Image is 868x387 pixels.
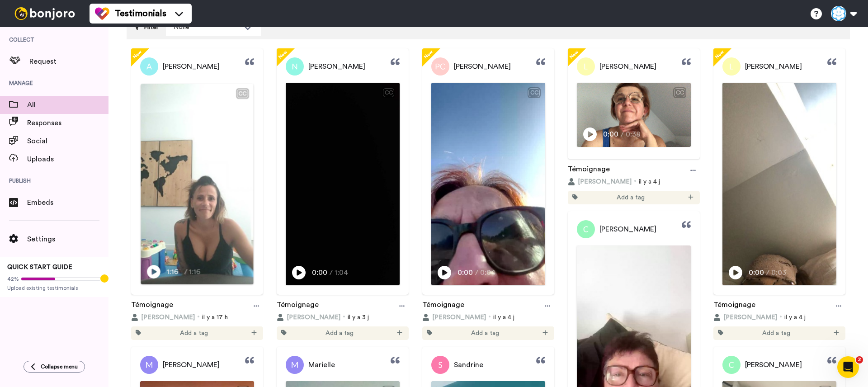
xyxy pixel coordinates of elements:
div: il y a 3 j [277,313,409,322]
span: [PERSON_NAME] [163,61,220,72]
img: Video Thumbnail [722,83,836,285]
span: [PERSON_NAME] [454,61,511,72]
iframe: Intercom live chat [837,356,859,378]
span: 2 [856,356,863,363]
span: / [475,267,478,278]
a: Témoignage [422,299,464,313]
span: [PERSON_NAME] [287,313,340,322]
span: [PERSON_NAME] [578,177,632,186]
span: Responses [27,118,108,128]
span: 42% [7,275,19,283]
span: 1:16 [167,266,183,277]
button: Collapse menu [24,361,85,373]
button: [PERSON_NAME] [131,313,195,322]
span: 0:38 [626,129,642,140]
span: QUICK START GUIDE [7,264,72,270]
img: Profile Picture [431,57,449,76]
span: / [330,267,333,278]
span: New [130,47,144,61]
span: Sandrine [454,359,483,370]
img: bj-logo-header-white.svg [11,7,79,20]
span: 0:04 [480,267,496,278]
span: Social [27,136,108,146]
a: Témoignage [277,299,319,313]
button: [PERSON_NAME] [713,313,777,322]
span: Add a tag [471,329,499,338]
span: Add a tag [762,329,790,338]
span: / [621,129,624,140]
span: Upload existing testimonials [7,284,101,292]
span: Collapse menu [41,363,78,370]
img: Video Thumbnail [431,83,545,285]
span: / [184,266,187,277]
span: Add a tag [180,329,208,338]
span: 0:03 [771,267,787,278]
span: [PERSON_NAME] [308,61,365,72]
span: [PERSON_NAME] [599,224,656,235]
div: Tooltip anchor [100,274,108,283]
span: Uploads [27,154,108,165]
span: Add a tag [617,193,645,202]
img: tm-color.svg [95,6,109,21]
img: Profile Picture [140,57,158,76]
div: CC [528,88,540,97]
img: Profile Picture [431,356,449,374]
span: 0:00 [458,267,473,278]
div: CC [237,89,248,98]
img: Profile Picture [722,57,741,76]
span: [PERSON_NAME] [599,61,656,72]
img: Profile Picture [722,356,741,374]
span: 0:00 [312,267,328,278]
span: Testimonials [115,7,166,20]
a: Témoignage [131,299,173,313]
span: 1:04 [335,267,350,278]
img: Video Thumbnail [286,83,400,285]
button: [PERSON_NAME] [277,313,340,322]
img: Profile Picture [286,356,304,374]
span: Add a tag [325,329,354,338]
div: CC [674,88,685,97]
span: [PERSON_NAME] [723,313,777,322]
span: 0:00 [603,129,619,140]
img: Profile Picture [577,57,595,76]
a: Témoignage [568,164,610,177]
span: [PERSON_NAME] [141,313,195,322]
img: Profile Picture [286,57,304,76]
span: Settings [27,234,108,245]
button: [PERSON_NAME] [568,177,632,186]
span: Request [29,56,108,67]
span: New [712,47,726,61]
span: New [276,47,290,61]
span: [PERSON_NAME] [163,359,220,370]
span: Embeds [27,197,108,208]
img: Profile Picture [140,356,158,374]
span: New [421,47,435,61]
span: Marielle [308,359,335,370]
span: 0:00 [749,267,764,278]
img: Video Thumbnail [577,83,691,147]
div: il y a 4 j [568,177,700,186]
span: [PERSON_NAME] [432,313,486,322]
button: [PERSON_NAME] [422,313,486,322]
a: Témoignage [713,299,755,313]
div: CC [383,88,394,97]
span: 1:16 [189,266,205,277]
img: Profile Picture [577,220,595,238]
div: il y a 4 j [422,313,554,322]
span: New [567,47,581,61]
span: All [27,99,108,110]
div: il y a 17 h [131,313,263,322]
div: il y a 4 j [713,313,845,322]
span: [PERSON_NAME] [745,359,802,370]
span: [PERSON_NAME] [745,61,802,72]
span: / [766,267,769,278]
